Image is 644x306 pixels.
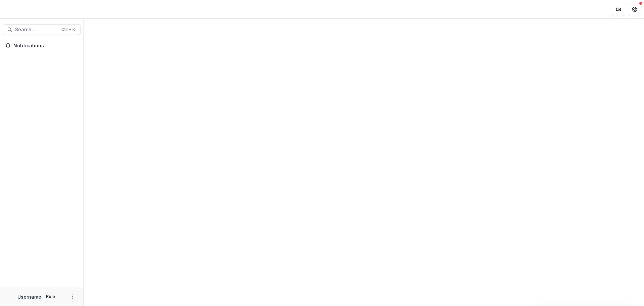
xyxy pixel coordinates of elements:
button: Search... [3,24,81,35]
p: Username [17,293,41,300]
button: Get Help [628,3,641,16]
p: Role [44,294,57,300]
div: Ctrl + K [60,26,76,33]
span: Notifications [13,43,78,49]
span: Search... [15,27,57,33]
button: Partners [612,3,625,16]
button: Notifications [3,40,81,51]
button: More [69,293,77,301]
